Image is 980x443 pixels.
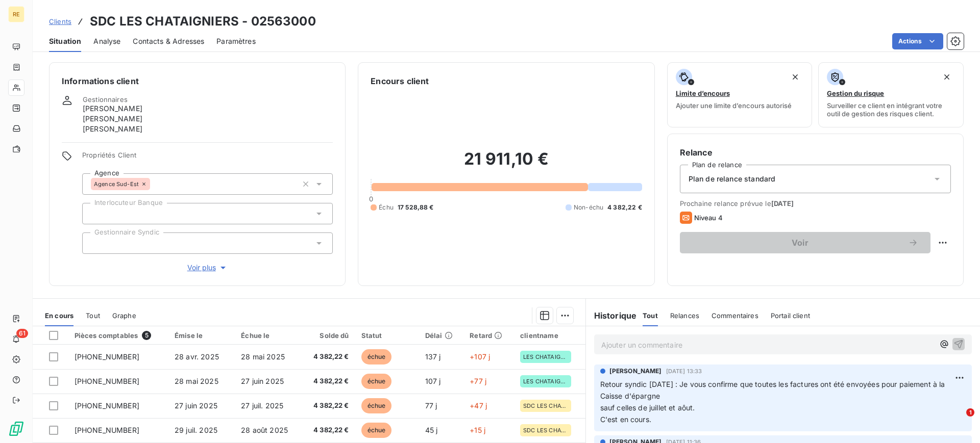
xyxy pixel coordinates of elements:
[241,426,288,434] span: 28 août 2025
[83,95,128,103] span: Gestionnaires
[308,425,349,435] span: 4 382,22 €
[470,377,486,385] span: +77 j
[361,423,392,438] span: échue
[49,36,81,46] span: Situation
[666,368,702,374] span: [DATE] 13:33
[425,401,437,410] span: 77 j
[216,36,256,46] span: Paramètres
[361,349,392,364] span: échue
[175,377,218,385] span: 28 mai 2025
[600,403,695,412] span: sauf celles de juillet et aôut.
[94,181,139,187] span: Agence Sud-Est
[470,426,485,434] span: +15 j
[520,331,579,340] div: clientname
[75,352,139,361] span: [PHONE_NUMBER]
[945,408,970,433] iframe: Intercom live chat
[49,17,71,25] span: Clients
[308,401,349,411] span: 4 382,22 €
[93,36,120,46] span: Analyse
[574,203,603,212] span: Non-échu
[49,16,71,27] a: Clients
[75,331,162,340] div: Pièces comptables
[45,311,73,320] span: En cours
[667,62,813,127] button: Limite d’encoursAjouter une limite d’encours autorisé
[361,331,413,340] div: Statut
[16,329,28,338] span: 61
[86,311,100,320] span: Tout
[241,401,283,410] span: 27 juil. 2025
[425,331,457,340] div: Délai
[75,426,139,434] span: [PHONE_NUMBER]
[586,309,637,322] h6: Historique
[818,62,964,127] button: Gestion du risqueSurveiller ce client en intégrant votre outil de gestion des risques client.
[425,352,441,361] span: 137 j
[361,398,392,413] span: échue
[966,408,974,416] span: 1
[676,89,730,97] span: Limite d’encours
[680,146,951,159] h6: Relance
[83,114,142,124] span: [PERSON_NAME]
[241,377,284,385] span: 27 juin 2025
[83,124,142,134] span: [PERSON_NAME]
[607,203,642,212] span: 4 382,22 €
[308,352,349,362] span: 4 382,22 €
[600,415,651,424] span: C'est en cours.
[82,151,333,165] span: Propriétés Client
[90,12,316,31] h3: SDC LES CHATAIGNIERS - 02563000
[694,214,723,222] span: Niveau 4
[676,101,792,110] span: Ajouter une limite d’encours autorisé
[609,367,662,376] span: [PERSON_NAME]
[175,352,219,361] span: 28 avr. 2025
[600,380,947,400] span: Retour syndic [DATE] : Je vous confirme que toutes les factures ont été envoyées pour paiement à ...
[670,311,699,320] span: Relances
[133,36,204,46] span: Contacts & Adresses
[523,354,568,360] span: LES CHATAIGNIERS
[689,174,776,184] span: Plan de relance standard
[425,377,441,385] span: 107 j
[771,199,794,207] span: [DATE]
[692,239,908,247] span: Voir
[241,331,295,340] div: Échue le
[241,352,285,361] span: 28 mai 2025
[712,311,758,320] span: Commentaires
[308,331,349,340] div: Solde dû
[892,33,943,49] button: Actions
[75,401,139,410] span: [PHONE_NUMBER]
[379,203,394,212] span: Échu
[827,89,884,97] span: Gestion du risque
[8,421,24,437] img: Logo LeanPay
[8,6,24,22] div: RE
[771,311,810,320] span: Portail client
[470,401,487,410] span: +47 j
[371,75,429,87] h6: Encours client
[62,75,333,87] h6: Informations client
[175,401,217,410] span: 27 juin 2025
[680,199,951,207] span: Prochaine relance prévue le
[470,352,490,361] span: +107 j
[308,376,349,386] span: 4 382,22 €
[112,311,136,320] span: Graphe
[523,378,568,384] span: LES CHATAIGNIERS
[187,263,228,273] span: Voir plus
[425,426,438,434] span: 45 j
[175,331,229,340] div: Émise le
[142,331,151,340] span: 5
[643,311,658,320] span: Tout
[82,262,333,273] button: Voir plus
[150,179,158,189] input: Ajouter une valeur
[371,149,642,179] h2: 21 911,10 €
[470,331,508,340] div: Retard
[523,403,568,409] span: SDC LES CHATAIGNIERS
[369,195,373,203] span: 0
[175,426,217,434] span: 29 juil. 2025
[361,374,392,389] span: échue
[398,203,434,212] span: 17 528,88 €
[83,103,142,114] span: [PERSON_NAME]
[75,377,139,385] span: [PHONE_NUMBER]
[827,101,955,118] span: Surveiller ce client en intégrant votre outil de gestion des risques client.
[523,427,568,433] span: SDC LES CHATAIGNIERS
[680,232,930,253] button: Voir
[91,239,99,248] input: Ajouter une valeur
[91,209,99,218] input: Ajouter une valeur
